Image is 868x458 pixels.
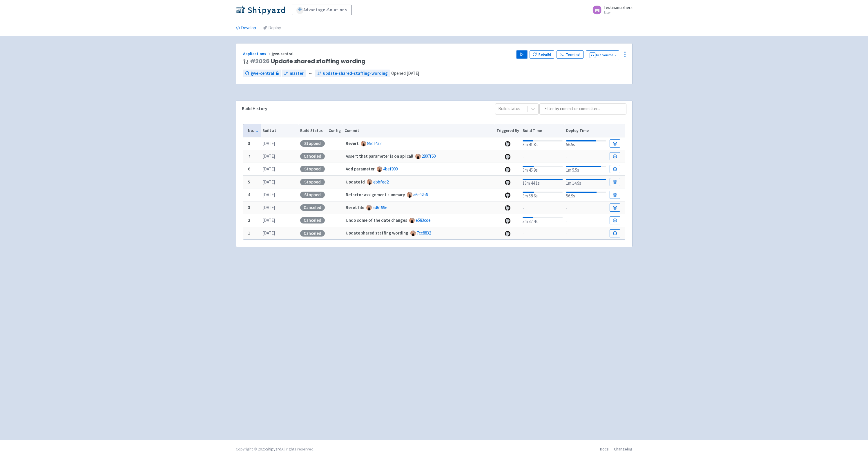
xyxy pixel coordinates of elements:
a: Build Details [610,229,620,237]
th: Build Time [521,124,564,137]
a: Develop [236,20,256,36]
div: 56.9s [566,190,606,199]
b: 2 [248,217,250,223]
div: Stopped [300,192,325,198]
a: Shipyard [266,446,281,452]
div: - [566,152,606,160]
strong: Undo some of the date changes [346,217,407,223]
a: #2026 [250,57,270,65]
div: Stopped [300,166,325,172]
div: - [566,217,606,224]
div: 56.5s [566,139,606,148]
span: master [290,70,304,77]
time: [DATE] [262,153,275,159]
a: update-shared-staffing-wording [315,70,390,77]
button: Play [517,50,527,59]
b: 6 [248,166,250,172]
span: jyve-central [251,70,274,77]
a: 4bef900 [383,166,398,172]
time: [DATE] [262,179,275,185]
div: - [566,204,606,212]
strong: Assert that parameter is on api call [346,153,413,159]
div: 3m 41.8s [523,139,562,148]
div: 3m 45.9s [523,165,562,174]
div: Stopped [300,140,325,147]
a: Docs [600,446,609,452]
div: 1m 5.5s [566,165,606,174]
input: Filter by commit or committer... [539,103,626,114]
span: Update shared staffing wording [250,58,366,65]
span: Opened [391,70,419,76]
a: Build Details [610,139,620,148]
th: Config [327,124,343,137]
div: - [523,229,562,237]
div: Canceled [300,153,325,159]
div: - [523,204,562,212]
div: Canceled [300,230,325,237]
div: Stopped [300,179,325,185]
b: 8 [248,141,250,146]
th: Deploy Time [564,124,608,137]
a: 5d6199e [373,205,387,210]
strong: Reset file [346,205,364,210]
div: - [523,152,562,160]
a: Build Details [610,165,620,173]
th: Triggered By [494,124,521,137]
button: No. [248,128,259,134]
time: [DATE] [262,141,275,146]
div: Canceled [300,204,325,211]
time: [DATE] [262,205,275,210]
a: Build Details [610,178,620,186]
a: festinamaxhera User [589,5,633,14]
span: ← [308,70,313,77]
strong: Update shared staffing wording [346,230,408,236]
b: 7 [248,153,250,159]
a: Build Details [610,216,620,224]
b: 4 [248,192,250,197]
b: 3 [248,205,250,210]
span: jyve-central [272,51,294,56]
a: Terminal [557,50,584,59]
a: e583cde [416,217,431,223]
a: a6c92b6 [413,192,428,197]
div: 3m 58.6s [523,190,562,199]
div: - [566,229,606,237]
a: 7cc8832 [417,230,431,236]
button: Git Source [586,50,619,60]
img: Shipyard logo [236,5,285,14]
time: [DATE] [262,166,275,172]
time: [DATE] [262,192,275,197]
a: master [282,70,306,77]
small: User [604,11,633,14]
b: 1 [248,230,250,236]
time: [DATE] [262,217,275,223]
time: [DATE] [407,70,419,76]
a: jyve-central [243,70,281,77]
strong: Refactor assignment summary [346,192,405,197]
div: Copyright © 2025 All rights reserved. [236,446,314,452]
a: Deploy [263,20,281,36]
a: ebbfed2 [373,179,389,185]
a: Build Details [610,191,620,199]
div: 1m 14.9s [566,178,606,187]
a: Build Details [610,152,620,160]
th: Built at [261,124,298,137]
a: Applications [243,51,272,56]
b: 5 [248,179,250,185]
div: Canceled [300,217,325,223]
span: update-shared-staffing-wording [323,70,388,77]
strong: Update id [346,179,365,185]
strong: Add parameter [346,166,375,172]
strong: Revert [346,141,359,146]
button: Rebuild [530,50,554,59]
div: 13m 44.1s [523,178,562,187]
span: festinamaxhera [604,5,633,10]
div: 3m 37.4s [523,216,562,225]
a: 2807f60 [422,153,436,159]
time: [DATE] [262,230,275,236]
a: 89c14a2 [367,141,381,146]
a: Changelog [614,446,633,452]
th: Commit [343,124,494,137]
a: Build Details [610,203,620,212]
a: Advantage-Solutions [292,5,352,15]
